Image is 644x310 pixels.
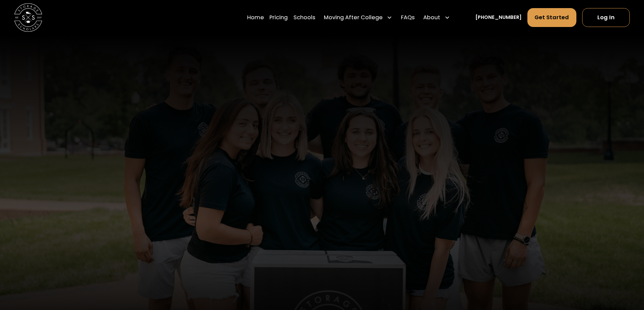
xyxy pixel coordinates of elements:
[14,3,42,31] img: Storage Scholars main logo
[401,8,415,27] a: FAQs
[475,14,522,21] a: [PHONE_NUMBER]
[324,13,383,22] div: Moving After College
[247,8,264,27] a: Home
[293,8,315,27] a: Schools
[423,13,440,22] div: About
[269,8,288,27] a: Pricing
[582,8,630,27] a: Log In
[527,8,577,27] a: Get Started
